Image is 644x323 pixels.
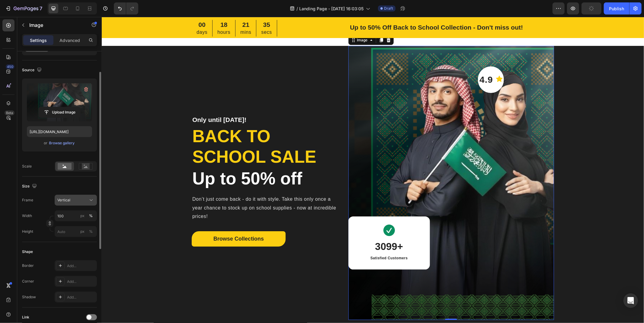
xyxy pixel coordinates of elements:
[67,279,95,284] div: Add...
[269,238,306,244] p: Satisfied Customers
[22,315,29,320] div: Link
[44,139,48,147] span: or
[254,21,267,26] div: Image
[57,197,70,203] span: Vertical
[22,294,36,300] div: Shadow
[55,210,97,221] input: px%
[22,213,32,219] label: Width
[22,66,43,74] div: Source
[378,59,391,66] p: 4.9
[89,229,93,234] div: %
[384,6,393,11] span: Draft
[22,263,34,268] div: Border
[49,140,75,146] div: Browse gallery
[80,229,85,234] div: px
[102,17,644,323] iframe: Design area
[55,195,97,206] button: Vertical
[114,2,138,14] div: Undo/Redo
[22,197,33,203] label: Frame
[22,164,32,169] div: Scale
[269,222,306,237] p: 3099+
[67,263,95,269] div: Add...
[22,279,34,284] div: Corner
[79,212,86,219] button: %
[27,126,92,137] input: https://example.com/image.jpg
[623,293,638,308] div: Open Intercom Messenger
[87,212,95,219] button: px
[67,295,95,300] div: Add...
[609,5,624,12] div: Publish
[112,218,162,226] div: Browse Collections
[30,37,47,43] p: Settings
[87,228,95,235] button: px
[2,2,45,14] button: 7
[22,249,33,254] div: Shape
[80,213,85,219] div: px
[40,5,42,12] p: 7
[247,29,452,303] img: Alt Image
[29,21,81,29] p: Image
[38,107,81,118] button: Upload Image
[79,228,86,235] button: %
[59,37,80,43] p: Advanced
[296,5,298,12] span: /
[89,213,93,219] div: %
[299,5,364,12] span: Landing Page - [DATE] 16:03:05
[22,182,38,190] div: Size
[6,64,14,69] div: 450
[5,110,14,115] div: Beta
[604,2,629,14] button: Publish
[22,229,33,234] label: Height
[49,140,75,146] button: Browse gallery
[55,226,97,237] input: px%
[282,208,293,219] img: Alt Image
